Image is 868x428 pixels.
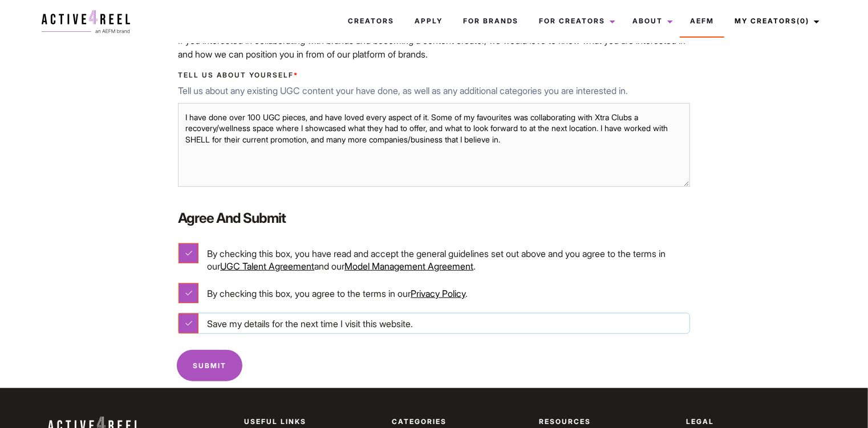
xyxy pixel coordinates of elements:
a: UGC Talent Agreement [220,260,314,272]
span: (0) [797,17,809,25]
p: Legal [687,417,820,427]
label: Tell us about yourself [178,70,689,80]
label: Agree and Submit [178,209,689,228]
a: Model Management Agreement [344,260,473,272]
p: Useful Links [244,417,378,427]
a: Apply [404,6,453,36]
a: AEFM [680,6,724,36]
a: Creators [338,6,404,36]
p: Categories [392,417,525,427]
a: My Creators(0) [724,6,826,36]
input: By checking this box, you agree to the terms in ourPrivacy Policy. [179,283,198,303]
a: Privacy Policy [411,288,465,299]
img: a4r-logo.svg [42,10,130,33]
label: By checking this box, you have read and accept the general guidelines set out above and you agree... [179,243,689,272]
a: For Creators [529,6,622,36]
p: Tell us about any existing UGC content your have done, as well as any additional categories you a... [178,84,689,97]
input: By checking this box, you have read and accept the general guidelines set out above and you agree... [179,243,198,263]
input: Save my details for the next time I visit this website. [179,313,198,333]
a: For Brands [453,6,529,36]
a: About [622,6,680,36]
p: If you interested in collaborating with brands and becoming a content creator, we would love to k... [178,34,689,61]
label: Save my details for the next time I visit this website. [179,313,689,333]
input: Submit [177,350,242,381]
p: Resources [539,417,672,427]
label: By checking this box, you agree to the terms in our . [179,283,689,303]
